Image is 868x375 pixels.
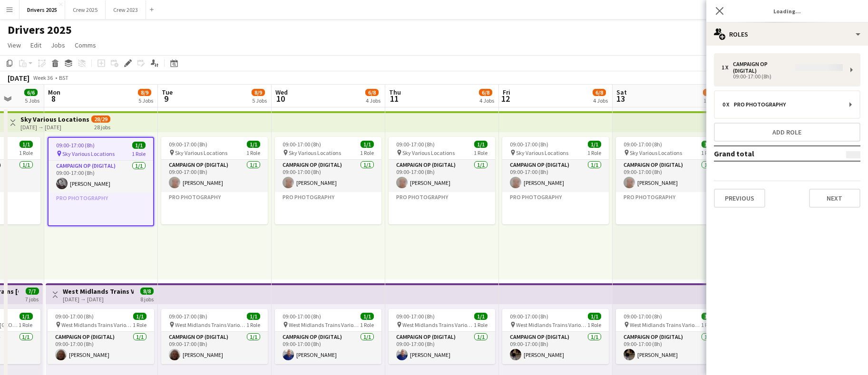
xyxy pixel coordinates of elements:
[4,39,25,51] a: View
[175,149,227,156] span: Sky Various Locations
[502,309,609,364] app-job-card: 09:00-17:00 (8h)1/1 West Midlands Trains Various Locations1 RoleCampaign Op (Digital)1/109:00-17:...
[132,142,146,149] span: 1/1
[247,141,260,148] span: 1/1
[59,74,68,81] div: BST
[161,332,268,364] app-card-role: Campaign Op (Digital)1/109:00-17:00 (8h)[PERSON_NAME]
[502,137,609,224] app-job-card: 09:00-17:00 (8h)1/1 Sky Various Locations1 RoleCampaign Op (Digital)1/109:00-17:00 (8h)[PERSON_NA...
[474,149,488,156] span: 1 Role
[593,97,608,104] div: 4 Jobs
[502,332,609,364] app-card-role: Campaign Op (Digital)1/109:00-17:00 (8h)[PERSON_NAME]
[19,321,33,328] span: 1 Role
[65,0,106,19] button: Crew 2025
[389,332,495,364] app-card-role: Campaign Op (Digital)1/109:00-17:00 (8h)[PERSON_NAME]
[71,39,100,51] a: Comms
[161,160,268,192] app-card-role: Campaign Op (Digital)1/109:00-17:00 (8h)[PERSON_NAME]
[133,321,146,328] span: 1 Role
[252,97,267,104] div: 5 Jobs
[706,23,868,46] div: Roles
[138,89,151,96] span: 8/9
[24,89,38,96] span: 6/6
[162,88,173,96] span: Tue
[275,332,381,364] app-card-role: Campaign Op (Digital)1/109:00-17:00 (8h)[PERSON_NAME]
[19,149,33,156] span: 1 Role
[283,141,321,148] span: 09:00-17:00 (8h)
[91,115,110,123] span: 28/29
[624,313,662,320] span: 09:00-17:00 (8h)
[48,137,154,226] div: 09:00-17:00 (8h)1/1 Sky Various Locations1 RoleCampaign Op (Digital)1/109:00-17:00 (8h)[PERSON_NA...
[27,39,45,51] a: Edit
[56,142,95,149] span: 09:00-17:00 (8h)
[51,41,65,49] span: Jobs
[701,149,715,156] span: 1 Role
[616,88,627,96] span: Sat
[587,149,601,156] span: 1 Role
[714,146,821,161] td: Grand total
[396,313,435,320] span: 09:00-17:00 (8h)
[8,73,29,83] div: [DATE]
[474,313,488,320] span: 1/1
[138,97,153,104] div: 5 Jobs
[252,89,265,96] span: 8/9
[106,0,146,19] button: Crew 2023
[474,141,488,148] span: 1/1
[389,160,495,192] app-card-role: Campaign Op (Digital)1/109:00-17:00 (8h)[PERSON_NAME]
[702,141,715,148] span: 1/1
[75,41,96,49] span: Comms
[275,88,288,96] span: Wed
[503,88,510,96] span: Fri
[62,150,115,157] span: Sky Various Locations
[630,321,701,328] span: West Midlands Trains Various Locations
[169,141,207,148] span: 09:00-17:00 (8h)
[246,321,260,328] span: 1 Role
[8,41,21,49] span: View
[616,332,722,364] app-card-role: Campaign Op (Digital)1/109:00-17:00 (8h)[PERSON_NAME]
[360,149,374,156] span: 1 Role
[587,321,601,328] span: 1 Role
[360,321,374,328] span: 1 Role
[274,93,288,104] span: 10
[588,141,601,148] span: 1/1
[389,88,401,96] span: Thu
[169,313,207,320] span: 09:00-17:00 (8h)
[20,124,89,131] div: [DATE] → [DATE]
[61,321,133,328] span: West Midlands Trains Various Locations
[247,313,260,320] span: 1/1
[361,313,374,320] span: 1/1
[703,97,722,104] div: 11 Jobs
[63,296,134,303] div: [DATE] → [DATE]
[616,137,722,224] app-job-card: 09:00-17:00 (8h)1/1 Sky Various Locations1 RoleCampaign Op (Digital)1/109:00-17:00 (8h)[PERSON_NA...
[47,93,60,104] span: 8
[161,137,268,224] app-job-card: 09:00-17:00 (8h)1/1 Sky Various Locations1 RoleCampaign Op (Digital)1/109:00-17:00 (8h)[PERSON_NA...
[48,332,154,364] app-card-role: Campaign Op (Digital)1/109:00-17:00 (8h)[PERSON_NAME]
[94,123,110,131] div: 28 jobs
[289,321,360,328] span: West Midlands Trains Various Locations
[26,288,39,295] span: 7/7
[48,309,154,364] app-job-card: 09:00-17:00 (8h)1/1 West Midlands Trains Various Locations1 RoleCampaign Op (Digital)1/109:00-17:...
[593,89,606,96] span: 6/8
[502,192,609,224] app-card-role-placeholder: Pro Photography
[630,149,682,156] span: Sky Various Locations
[714,189,765,208] button: Previous
[275,309,381,364] app-job-card: 09:00-17:00 (8h)1/1 West Midlands Trains Various Locations1 RoleCampaign Op (Digital)1/109:00-17:...
[31,74,55,81] span: Week 36
[20,141,33,148] span: 1/1
[275,192,381,224] app-card-role-placeholder: Pro Photography
[246,149,260,156] span: 1 Role
[161,192,268,224] app-card-role-placeholder: Pro Photography
[275,137,381,224] app-job-card: 09:00-17:00 (8h)1/1 Sky Various Locations1 RoleCampaign Op (Digital)1/109:00-17:00 (8h)[PERSON_NA...
[389,192,495,224] app-card-role-placeholder: Pro Photography
[516,321,587,328] span: West Midlands Trains Various Locations
[402,149,455,156] span: Sky Various Locations
[616,192,722,224] app-card-role-placeholder: Pro Photography
[388,93,401,104] span: 11
[63,287,134,296] h3: West Midlands Trains Various Locations
[26,295,39,303] div: 7 jobs
[616,309,722,364] app-job-card: 09:00-17:00 (8h)1/1 West Midlands Trains Various Locations1 RoleCampaign Op (Digital)1/109:00-17:...
[701,321,715,328] span: 1 Role
[140,295,154,303] div: 8 jobs
[516,149,568,156] span: Sky Various Locations
[703,89,722,96] span: 16/25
